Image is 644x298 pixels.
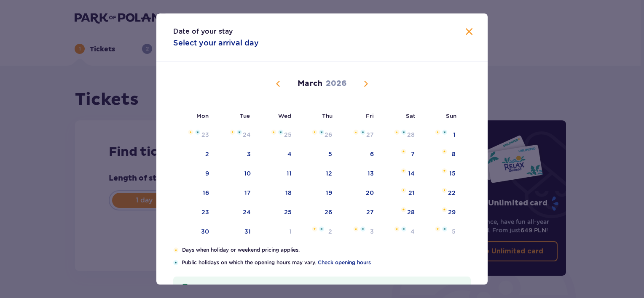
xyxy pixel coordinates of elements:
[257,165,298,183] td: Wednesday, March 11, 2026
[448,189,456,197] div: 22
[325,130,332,139] div: 26
[195,130,200,135] img: Blue star
[173,126,215,144] td: Monday, February 23, 2026
[394,130,400,135] img: Orange star
[205,169,209,178] div: 9
[215,184,257,202] td: Tuesday, March 17, 2026
[247,150,251,158] div: 3
[380,223,421,241] td: Saturday, April 4, 2026
[442,149,447,154] img: Orange star
[173,165,215,183] td: Monday, March 9, 2026
[215,165,257,183] td: Tuesday, March 10, 2026
[411,150,415,158] div: 7
[338,145,380,164] td: Friday, March 6, 2026
[312,226,317,231] img: Orange star
[188,130,193,135] img: Orange star
[312,130,317,135] img: Orange star
[361,79,371,89] button: Next month
[338,165,380,183] td: Friday, March 13, 2026
[298,203,338,222] td: Thursday, March 26, 2026
[215,203,257,222] td: Tuesday, March 24, 2026
[287,150,292,158] div: 4
[201,130,209,139] div: 23
[201,227,209,236] div: 30
[257,145,298,164] td: Wednesday, March 4, 2026
[442,168,447,173] img: Orange star
[196,112,209,119] small: Mon
[446,112,456,119] small: Sun
[380,126,421,144] td: Saturday, February 28, 2026
[285,189,292,197] div: 18
[298,184,338,202] td: Thursday, March 19, 2026
[435,130,440,135] img: Orange star
[244,169,251,178] div: 10
[205,150,209,158] div: 2
[366,112,374,119] small: Fri
[319,130,324,135] img: Blue star
[448,208,456,216] div: 29
[394,226,400,231] img: Orange star
[401,207,406,212] img: Orange star
[257,223,298,241] td: Wednesday, April 1, 2026
[421,165,462,183] td: Sunday, March 15, 2026
[257,203,298,222] td: Wednesday, March 25, 2026
[298,223,338,241] td: Thursday, April 2, 2026
[366,189,374,197] div: 20
[284,130,292,139] div: 25
[240,112,250,119] small: Tue
[380,184,421,202] td: Saturday, March 21, 2026
[360,130,365,135] img: Blue star
[215,223,257,241] td: Tuesday, March 31, 2026
[230,130,235,135] img: Orange star
[401,130,406,135] img: Blue star
[203,189,209,197] div: 16
[421,145,462,164] td: Sunday, March 8, 2026
[452,227,456,236] div: 5
[182,259,471,266] p: Public holidays on which the opening hours may vary.
[182,246,471,254] p: Days when holiday or weekend pricing applies.
[287,169,292,178] div: 11
[278,130,283,135] img: Blue star
[380,145,421,164] td: Saturday, March 7, 2026
[278,112,291,119] small: Wed
[322,112,333,119] small: Thu
[338,184,380,202] td: Friday, March 20, 2026
[380,165,421,183] td: Saturday, March 14, 2026
[318,259,371,266] a: Check opening hours
[289,227,292,236] div: 1
[453,130,456,139] div: 1
[173,184,215,202] td: Monday, March 16, 2026
[370,150,374,158] div: 6
[442,207,447,212] img: Orange star
[328,227,332,236] div: 2
[326,169,332,178] div: 12
[284,208,292,216] div: 25
[298,145,338,164] td: Thursday, March 5, 2026
[452,150,456,158] div: 8
[370,227,374,236] div: 3
[328,150,332,158] div: 5
[257,126,298,144] td: Wednesday, February 25, 2026
[406,112,415,119] small: Sat
[442,130,447,135] img: Blue star
[326,79,346,89] p: 2026
[326,189,332,197] div: 19
[173,260,178,265] img: Blue star
[366,208,374,216] div: 27
[338,126,380,144] td: Friday, February 27, 2026
[243,208,251,216] div: 24
[338,223,380,241] td: Friday, April 3, 2026
[401,226,406,231] img: Blue star
[237,130,242,135] img: Blue star
[421,126,462,144] td: Sunday, March 1, 2026
[407,130,415,139] div: 28
[353,226,359,231] img: Orange star
[421,184,462,202] td: Sunday, March 22, 2026
[408,189,415,197] div: 21
[421,203,462,222] td: Sunday, March 29, 2026
[407,208,415,216] div: 28
[353,130,359,135] img: Orange star
[173,145,215,164] td: Monday, March 2, 2026
[215,145,257,164] td: Tuesday, March 3, 2026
